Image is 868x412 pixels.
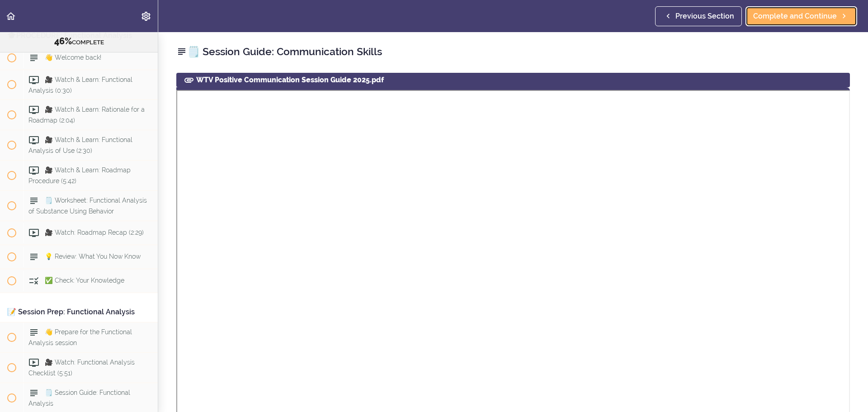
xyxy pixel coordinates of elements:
span: 👋 Prepare for the Functional Analysis session [28,329,132,346]
span: 🎥 Watch: Functional Analysis Checklist (5:51) [28,359,135,377]
span: 46% [54,36,72,47]
span: 🗒️ Worksheet: Functional Analysis of Substance Using Behavior [28,197,147,215]
h2: 🗒️ Session Guide: Communication Skills [176,44,850,59]
svg: Back to course curriculum [5,11,16,22]
span: 🎥 Watch: Roadmap Recap (2:29) [45,229,144,237]
a: Complete and Continue [745,6,857,26]
span: ✅ Check: Your Knowledge [45,277,124,284]
span: Previous Section [675,11,734,22]
span: 🎥 Watch & Learn: Functional Analysis (0:30) [28,76,132,94]
svg: Settings Menu [141,11,151,22]
span: 👋 Welcome back! [45,54,101,61]
span: 🎥 Watch & Learn: Roadmap Procedure (5:42) [28,167,131,185]
a: Previous Section [655,6,742,26]
span: Complete and Continue [753,11,837,22]
div: WTV Positive Communication Session Guide 2025.pdf [176,73,850,87]
span: 💡 Review: What You Now Know [45,253,141,260]
span: 🎥 Watch & Learn: Functional Analysis of Use (2:30) [28,137,132,154]
div: COMPLETE [11,36,146,47]
span: 🗒️ Session Guide: Functional Analysis [28,389,130,407]
span: 🎥 Watch & Learn: Rationale for a Roadmap (2:04) [28,106,145,124]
